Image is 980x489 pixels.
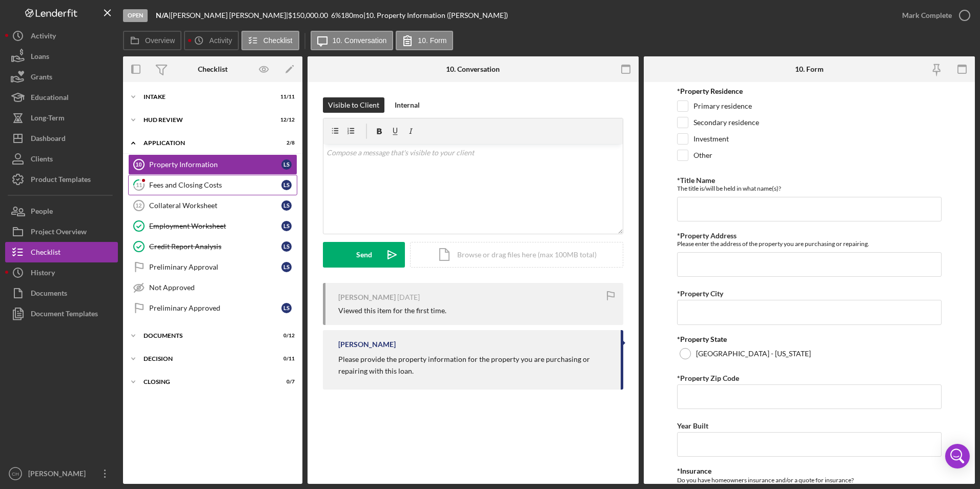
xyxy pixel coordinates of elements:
[363,11,508,19] div: | 10. Property Information ([PERSON_NAME])
[149,201,281,210] div: Collateral Worksheet
[390,97,425,113] button: Internal
[677,87,942,95] div: *Property Residence
[323,242,405,268] button: Send
[693,134,729,144] label: Investment
[128,257,297,277] a: Preliminary ApprovalLS
[145,36,175,45] label: Overview
[31,128,66,151] div: Dashboard
[31,221,87,244] div: Project Overview
[288,11,331,19] div: $150,000.00
[144,94,269,100] div: Intake
[184,31,238,50] button: Activity
[149,242,281,251] div: Credit Report Analysis
[5,463,118,484] button: CH[PERSON_NAME]
[677,421,708,430] label: Year Built
[5,262,118,283] button: History
[5,303,118,324] button: Document Templates
[892,5,975,26] button: Mark Complete
[331,11,341,19] div: 6 %
[149,160,281,169] div: Property Information
[5,87,118,108] button: Educational
[677,231,737,240] label: *Property Address
[31,201,53,224] div: People
[156,11,169,19] b: N/A
[693,101,752,111] label: Primary residence
[276,117,295,123] div: 12 / 12
[135,161,141,168] tspan: 10
[5,169,118,190] a: Product Templates
[241,31,299,50] button: Checklist
[263,36,293,45] label: Checklist
[677,240,942,248] div: Please enter the address of the property you are purchasing or repairing.
[5,201,118,221] button: People
[5,128,118,149] button: Dashboard
[209,36,232,45] label: Activity
[281,303,292,313] div: L S
[677,185,942,192] div: The title is/will be held in what name(s)?
[135,202,141,209] tspan: 12
[128,154,297,175] a: 10Property InformationLS
[396,31,453,50] button: 10. Form
[395,97,420,113] div: Internal
[5,221,118,242] button: Project Overview
[281,241,292,252] div: L S
[311,31,394,50] button: 10. Conversation
[5,108,118,128] button: Long-Term
[276,379,295,385] div: 0 / 7
[128,298,297,318] a: Preliminary ApprovedLS
[338,307,446,315] div: Viewed this item for the first time.
[128,236,297,257] a: Credit Report AnalysisLS
[276,94,295,100] div: 11 / 11
[677,335,942,343] div: *Property State
[323,97,384,113] button: Visible to Client
[281,221,292,231] div: L S
[276,333,295,339] div: 0 / 12
[144,117,269,123] div: HUD Review
[149,304,281,312] div: Preliminary Approved
[5,242,118,262] button: Checklist
[12,471,19,477] text: CH
[144,356,269,362] div: Decision
[338,293,396,301] div: [PERSON_NAME]
[31,46,49,69] div: Loans
[397,293,420,301] time: 2025-08-11 12:12
[693,117,759,128] label: Secondary residence
[945,444,970,468] div: Open Intercom Messenger
[5,26,118,46] button: Activity
[123,9,148,22] div: Open
[5,46,118,67] button: Loans
[677,289,723,298] label: *Property City
[446,65,500,73] div: 10. Conversation
[693,150,712,160] label: Other
[144,333,269,339] div: Documents
[328,97,379,113] div: Visible to Client
[31,87,69,110] div: Educational
[281,200,292,211] div: L S
[128,175,297,195] a: 11Fees and Closing CostsLS
[276,140,295,146] div: 2 / 8
[31,149,53,172] div: Clients
[677,176,715,185] label: *Title Name
[5,67,118,87] button: Grants
[281,159,292,170] div: L S
[149,263,281,271] div: Preliminary Approval
[128,195,297,216] a: 12Collateral WorksheetLS
[149,181,281,189] div: Fees and Closing Costs
[136,181,142,188] tspan: 11
[677,475,942,485] div: Do you have homeowners insurance and/or a quote for insurance?
[677,374,739,382] label: *Property Zip Code
[696,350,811,358] label: [GEOGRAPHIC_DATA] - [US_STATE]
[171,11,288,19] div: [PERSON_NAME] [PERSON_NAME] |
[144,379,269,385] div: Closing
[26,463,92,486] div: [PERSON_NAME]
[333,36,387,45] label: 10. Conversation
[128,216,297,236] a: Employment WorksheetLS
[5,149,118,169] button: Clients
